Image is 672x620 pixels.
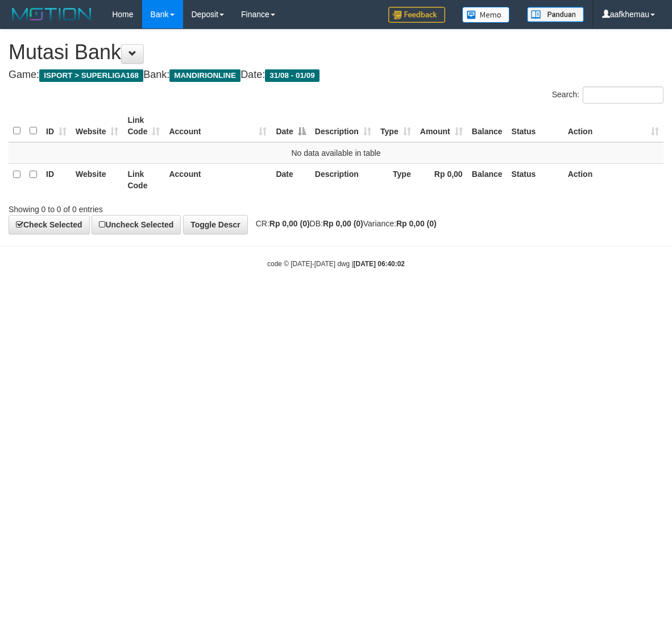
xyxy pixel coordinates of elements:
td: No data available in table [9,142,663,164]
th: Balance [467,110,507,142]
th: Type: activate to sort column ascending [376,110,416,142]
th: Date: activate to sort column descending [271,110,310,142]
th: Link Code: activate to sort column ascending [123,110,164,142]
span: 31/08 - 01/09 [265,69,320,82]
th: ID: activate to sort column ascending [42,110,71,142]
th: Action: activate to sort column ascending [563,110,663,142]
th: Account [164,163,271,196]
strong: [DATE] 06:40:02 [354,260,405,268]
div: Showing 0 to 0 of 0 entries [9,199,272,215]
input: Search: [583,86,663,104]
h1: Mutasi Bank [9,41,663,64]
th: Link Code [123,163,164,196]
th: Date [271,163,310,196]
strong: Rp 0,00 (0) [396,219,437,228]
th: Rp 0,00 [416,163,467,196]
span: CR: DB: Variance: [250,219,437,228]
th: Type [376,163,416,196]
th: Website: activate to sort column ascending [71,110,123,142]
th: Action [563,163,663,196]
a: Toggle Descr [183,215,248,234]
a: Uncheck Selected [92,215,181,234]
th: Description [310,163,376,196]
th: Status [507,163,563,196]
th: ID [42,163,71,196]
strong: Rp 0,00 (0) [323,219,363,228]
img: panduan.png [527,7,584,22]
label: Search: [552,86,663,104]
h4: Game: Bank: Date: [9,69,663,81]
img: MOTION_logo.png [9,6,95,23]
a: Check Selected [9,215,90,234]
span: ISPORT > SUPERLIGA168 [39,69,143,82]
th: Status [507,110,563,142]
strong: Rp 0,00 (0) [269,219,310,228]
span: MANDIRIONLINE [169,69,240,82]
th: Amount: activate to sort column ascending [416,110,467,142]
img: Feedback.jpg [388,7,445,23]
small: code © [DATE]-[DATE] dwg | [267,260,405,268]
th: Balance [467,163,507,196]
th: Website [71,163,123,196]
img: Button%20Memo.svg [462,7,510,23]
th: Description: activate to sort column ascending [310,110,376,142]
th: Account: activate to sort column ascending [164,110,271,142]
